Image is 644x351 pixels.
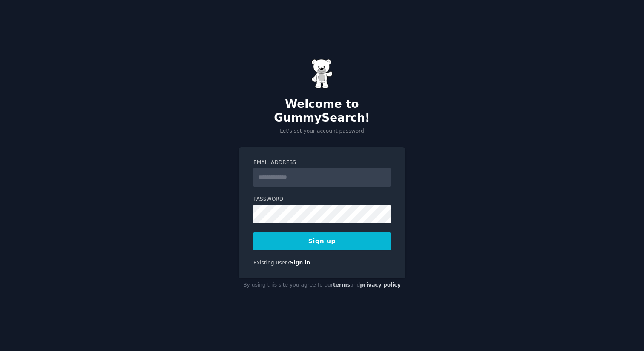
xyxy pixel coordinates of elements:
a: Sign in [290,260,310,266]
p: Let's set your account password [239,128,405,135]
img: Gummy Bear [311,59,333,89]
label: Password [253,196,391,203]
a: terms [333,282,350,288]
h2: Welcome to GummySearch! [239,98,405,125]
a: privacy policy [360,282,401,288]
label: Email Address [253,159,391,167]
button: Sign up [253,232,391,250]
div: By using this site you agree to our and [239,278,405,292]
span: Existing user? [253,260,290,266]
